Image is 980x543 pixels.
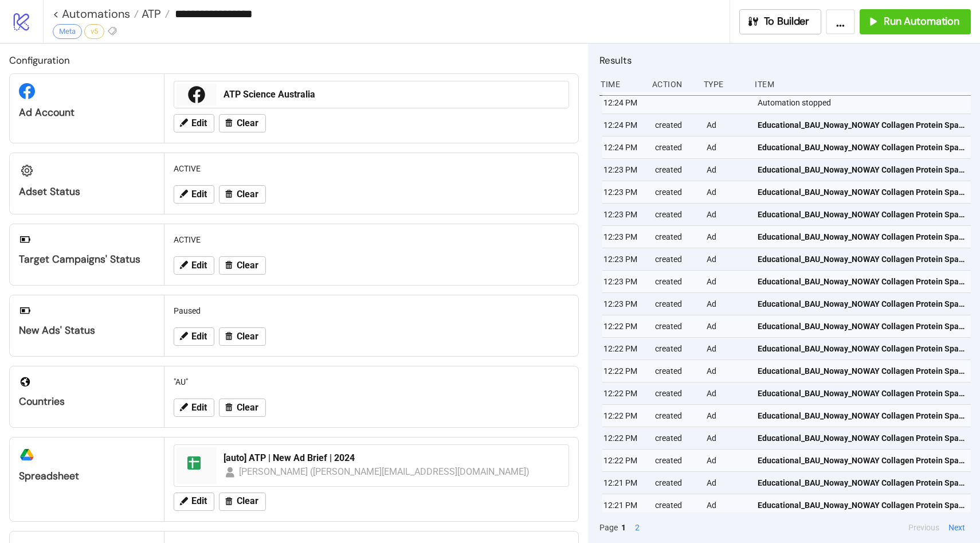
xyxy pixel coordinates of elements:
button: Previous [905,521,943,534]
div: ACTIVE [169,229,574,251]
div: 12:23 PM [602,248,646,270]
div: 12:23 PM [602,293,646,315]
button: ... [826,9,855,34]
a: ATP [139,8,170,19]
button: Edit [174,256,214,275]
div: 12:22 PM [602,405,646,427]
div: created [654,136,697,158]
button: Edit [174,493,214,511]
div: Ad [705,494,749,516]
div: Ad [705,450,749,471]
div: 12:22 PM [602,382,646,404]
a: Educational_BAU_Noway_NOWAY Collagen Protein Sparkling Water_LoFi_Video_20250924 [758,271,966,292]
a: Educational_BAU_Noway_NOWAY Collagen Protein Sparkling Water_LoFi_Video_20250924 [758,136,966,158]
div: [auto] ATP | New Ad Brief | 2024 [224,452,562,464]
div: created [654,226,697,248]
button: Edit [174,399,214,417]
div: 12:24 PM [602,114,646,136]
div: Ad Account [19,106,155,119]
span: Clear [237,496,258,506]
span: Educational_BAU_Noway_NOWAY Collagen Protein Sparkling Water_LoFi_Video_20250924 [758,342,966,355]
button: Edit [174,114,214,132]
div: ATP Science Australia [224,88,562,101]
span: Educational_BAU_Noway_NOWAY Collagen Protein Sparkling Water_LoFi_Video_20250924 [758,119,966,131]
div: v5 [84,24,104,39]
span: Educational_BAU_Noway_NOWAY Collagen Protein Sparkling Water_LoFi_Video_20250924 [758,365,966,377]
div: 12:24 PM [602,136,646,158]
div: Ad [705,472,749,494]
h2: Configuration [9,53,579,68]
span: Educational_BAU_Noway_NOWAY Collagen Protein Sparkling Water_LoFi_Video_20250924 [758,476,966,489]
div: 12:24 PM [602,92,646,114]
a: Educational_BAU_Noway_NOWAY Collagen Protein Sparkling Water_LoFi_Video_20250924 [758,181,966,203]
div: Ad [705,114,749,136]
div: Ad [705,271,749,292]
span: Educational_BAU_Noway_NOWAY Collagen Protein Sparkling Water_LoFi_Video_20250924 [758,253,966,265]
button: Clear [219,185,266,204]
div: 12:23 PM [602,271,646,292]
div: Ad [705,226,749,248]
div: Time [599,73,643,95]
div: Meta [53,24,82,39]
div: "AU" [169,371,574,393]
div: New Ads' Status [19,324,155,337]
button: Edit [174,327,214,346]
div: 12:22 PM [602,427,646,449]
span: Educational_BAU_Noway_NOWAY Collagen Protein Sparkling Water_LoFi_Video_20250924 [758,387,966,400]
div: created [654,382,697,404]
button: 2 [632,521,643,534]
span: Educational_BAU_Noway_NOWAY Collagen Protein Sparkling Water_LoFi_Video_20250924 [758,432,966,444]
span: Edit [191,260,207,271]
div: created [654,494,697,516]
div: Ad [705,136,749,158]
div: Ad [705,405,749,427]
div: 12:21 PM [602,472,646,494]
div: 12:21 PM [602,494,646,516]
span: Edit [191,189,207,200]
a: Educational_BAU_Noway_NOWAY Collagen Protein Sparkling Water_LoFi_Video_20250924 [758,450,966,471]
div: created [654,248,697,270]
span: Clear [237,189,258,200]
span: ATP [139,6,161,21]
div: created [654,293,697,315]
a: Educational_BAU_Noway_NOWAY Collagen Protein Sparkling Water_LoFi_Video_20250924 [758,360,966,382]
div: created [654,427,697,449]
div: created [654,159,697,181]
button: Clear [219,399,266,417]
div: Ad [705,338,749,360]
span: Edit [191,496,207,506]
div: Ad [705,204,749,225]
div: Adset Status [19,185,155,198]
div: created [654,271,697,292]
a: Educational_BAU_Noway_NOWAY Collagen Protein Sparkling Water_LoFi_Video_20250924 [758,472,966,494]
div: 12:23 PM [602,226,646,248]
a: Educational_BAU_Noway_NOWAY Collagen Protein Sparkling Water_LoFi_Video_20250924 [758,338,966,360]
button: 1 [618,521,629,534]
button: To Builder [739,9,822,34]
div: Ad [705,360,749,382]
div: Ad [705,315,749,337]
span: Educational_BAU_Noway_NOWAY Collagen Protein Sparkling Water_LoFi_Video_20250924 [758,499,966,511]
div: Ad [705,248,749,270]
span: Educational_BAU_Noway_NOWAY Collagen Protein Sparkling Water_LoFi_Video_20250924 [758,231,966,243]
div: Item [754,73,971,95]
div: Action [651,73,695,95]
div: 12:22 PM [602,315,646,337]
button: Run Automation [860,9,971,34]
button: Edit [174,185,214,204]
a: Educational_BAU_Noway_NOWAY Collagen Protein Sparkling Water_LoFi_Video_20250924 [758,494,966,516]
span: Clear [237,118,258,128]
span: Clear [237,403,258,413]
button: Clear [219,327,266,346]
span: Educational_BAU_Noway_NOWAY Collagen Protein Sparkling Water_LoFi_Video_20250924 [758,320,966,333]
div: 12:23 PM [602,181,646,203]
span: Edit [191,118,207,128]
div: Spreadsheet [19,470,155,483]
h2: Results [599,53,971,68]
div: created [654,204,697,225]
button: Clear [219,256,266,275]
div: Ad [705,293,749,315]
div: 12:23 PM [602,204,646,225]
div: created [654,450,697,471]
div: created [654,472,697,494]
